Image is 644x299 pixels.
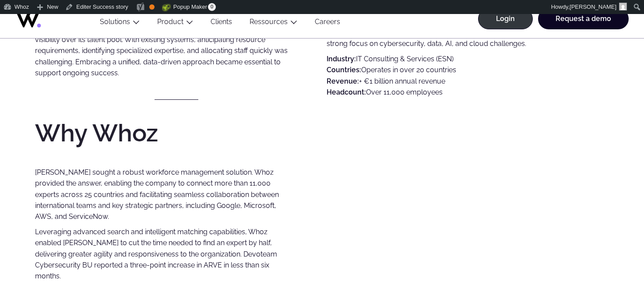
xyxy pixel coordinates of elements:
a: Product [157,18,183,26]
h2: Why Whoz [35,121,318,145]
span: 0 [208,3,216,11]
a: Request a demo [538,8,629,29]
a: Careers [306,18,349,29]
p: IT Consulting & Services (ESN) Operates in over 20 countries + €1 billion annual revenue Over 11,... [327,53,581,98]
p: [PERSON_NAME] sought a robust workforce management solution. Whoz provided the answer, enabling t... [35,167,289,222]
p: Leveraging advanced search and intelligent matching capabilities, Whoz enabled [PERSON_NAME] to c... [35,226,289,281]
button: Ressources [241,18,306,29]
a: Login [478,8,533,29]
button: Solutions [91,18,148,29]
strong: Headcount: [327,88,366,96]
div: OK [149,4,155,10]
strong: Countries: [327,66,361,74]
button: Product [148,18,202,29]
a: Clients [202,18,241,29]
strong: Industry: [327,55,356,63]
a: Ressources [250,18,288,26]
iframe: Chatbot [586,241,632,287]
span: [PERSON_NAME] [570,4,616,10]
strong: Revenue: [327,77,359,85]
